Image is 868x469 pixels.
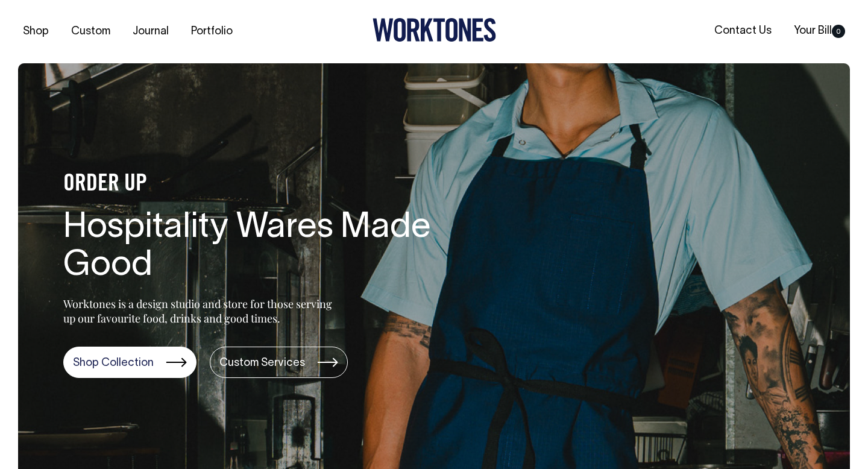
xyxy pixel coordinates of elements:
[832,25,845,38] span: 0
[709,21,776,41] a: Contact Us
[789,21,850,41] a: Your Bill0
[210,347,348,378] a: Custom Services
[63,297,338,326] p: Worktones is a design studio and store for those serving up our favourite food, drinks and good t...
[66,22,115,42] a: Custom
[128,22,174,42] a: Journal
[63,347,197,378] a: Shop Collection
[63,172,449,197] h4: ORDER UP
[18,22,54,42] a: Shop
[186,22,237,42] a: Portfolio
[63,209,449,286] h1: Hospitality Wares Made Good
